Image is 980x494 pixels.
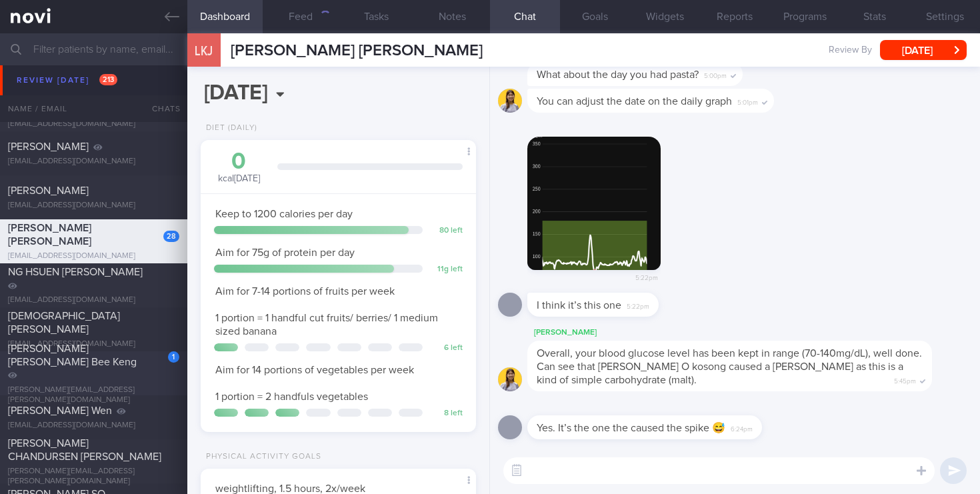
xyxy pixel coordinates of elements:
[8,201,179,211] div: [EMAIL_ADDRESS][DOMAIN_NAME]
[215,391,368,402] span: 1 portion = 2 handfuls vegetables
[8,267,143,277] span: NG HSUEN [PERSON_NAME]
[168,351,179,363] div: 1
[527,325,972,341] div: [PERSON_NAME]
[8,223,91,247] span: [PERSON_NAME] [PERSON_NAME]
[537,423,725,433] span: Yes. It’s the one the caused the spike 😅
[215,365,414,375] span: Aim for 14 portions of vegetables per week
[429,343,463,353] div: 6 left
[8,295,179,305] div: [EMAIL_ADDRESS][DOMAIN_NAME]
[8,421,179,431] div: [EMAIL_ADDRESS][DOMAIN_NAME]
[8,69,179,79] div: [EMAIL_ADDRESS][DOMAIN_NAME]
[8,119,179,129] div: [EMAIL_ADDRESS][DOMAIN_NAME]
[214,150,264,185] div: kcal [DATE]
[215,286,395,297] span: Aim for 7-14 portions of fruits per week
[8,141,89,152] span: [PERSON_NAME]
[8,405,112,416] span: [PERSON_NAME] Wen
[537,69,699,80] span: What about the day you had pasta?
[627,299,649,311] span: 5:22pm
[8,385,179,405] div: [PERSON_NAME][EMAIL_ADDRESS][PERSON_NAME][DOMAIN_NAME]
[8,343,137,367] span: [PERSON_NAME] [PERSON_NAME] Bee Keng
[527,137,661,270] img: Photo by
[215,313,438,337] span: 1 portion = 1 handful cut fruits/ berries/ 1 medium sized banana
[163,231,179,242] div: 28
[635,270,658,283] span: 5:22pm
[429,265,463,275] div: 11 g left
[201,452,321,462] div: Physical Activity Goals
[537,348,922,385] span: Overall, your blood glucose level has been kept in range (70-140mg/dL), well done. Can see that [...
[215,483,365,494] span: weightlifting, 1.5 hours, 2x/week
[8,339,179,349] div: [EMAIL_ADDRESS][DOMAIN_NAME]
[894,373,916,386] span: 5:45pm
[231,43,483,59] span: [PERSON_NAME] [PERSON_NAME]
[704,68,727,81] span: 5:00pm
[8,311,120,335] span: [DEMOGRAPHIC_DATA][PERSON_NAME]
[537,300,621,311] span: I think it’s this one
[215,247,355,258] span: Aim for 75g of protein per day
[429,226,463,236] div: 80 left
[201,123,257,133] div: Diet (Daily)
[8,185,89,196] span: [PERSON_NAME]
[214,150,264,173] div: 0
[737,95,758,107] span: 5:01pm
[429,409,463,419] div: 8 left
[215,209,353,219] span: Keep to 1200 calories per day
[184,25,224,77] div: LKJ
[731,421,753,434] span: 6:24pm
[537,96,732,107] span: You can adjust the date on the daily graph
[8,251,179,261] div: [EMAIL_ADDRESS][DOMAIN_NAME]
[8,91,89,115] span: [PERSON_NAME] [PERSON_NAME]
[8,157,179,167] div: [EMAIL_ADDRESS][DOMAIN_NAME]
[880,40,967,60] button: [DATE]
[8,438,161,462] span: [PERSON_NAME] CHANDURSEN [PERSON_NAME]
[8,467,179,487] div: [PERSON_NAME][EMAIL_ADDRESS][PERSON_NAME][DOMAIN_NAME]
[829,45,872,57] span: Review By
